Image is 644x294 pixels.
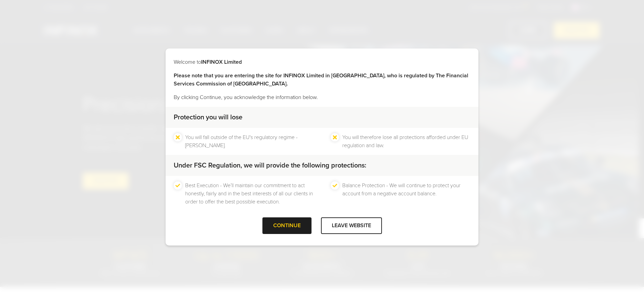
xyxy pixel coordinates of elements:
li: Balance Protection - We will continue to protect your account from a negative account balance. [342,181,470,206]
strong: Under FSC Regulation, we will provide the following protections: [174,161,366,170]
div: CONTINUE [262,217,312,234]
strong: Protection you will lose [174,113,242,121]
strong: INFINOX Limited [201,59,242,65]
strong: Please note that you are entering the site for INFINOX Limited in [GEOGRAPHIC_DATA], who is regul... [174,72,468,87]
p: By clicking Continue, you acknowledge the information below. [174,93,470,101]
p: Welcome to [174,58,470,66]
div: LEAVE WEBSITE [321,217,382,234]
li: You will fall outside of the EU's regulatory regime - [PERSON_NAME]. [185,133,313,150]
li: You will therefore lose all protections afforded under EU regulation and law. [342,133,470,150]
li: Best Execution - We’ll maintain our commitment to act honestly, fairly and in the best interests ... [185,181,313,206]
